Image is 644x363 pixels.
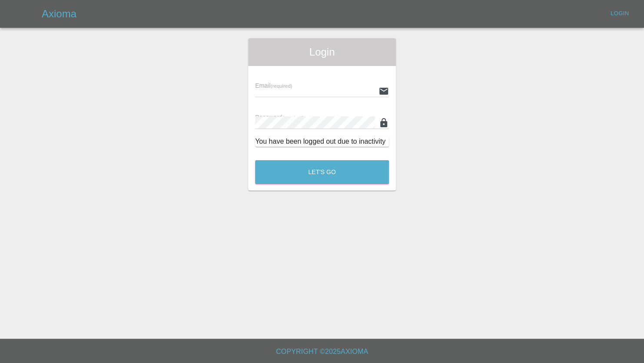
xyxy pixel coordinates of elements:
span: Login [255,45,389,59]
small: (required) [282,115,304,120]
span: Email [255,82,292,89]
div: You have been logged out due to inactivity [255,136,389,147]
small: (required) [271,83,292,89]
span: Password [255,114,304,121]
button: Let's Go [255,160,389,184]
a: Login [606,7,634,20]
h5: Axioma [42,7,76,21]
h6: Copyright © 2025 Axioma [7,346,637,358]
